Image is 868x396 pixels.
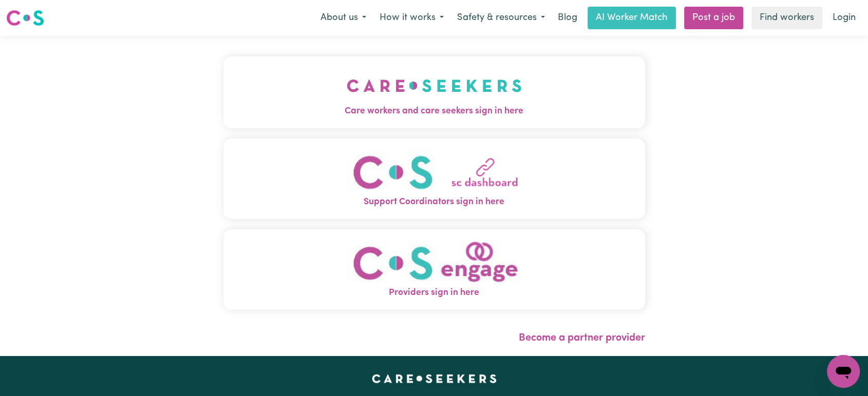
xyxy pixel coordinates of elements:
[6,9,44,27] img: Careseekers logo
[372,374,497,383] a: Careseekers home page
[223,286,645,300] span: Providers sign in here
[223,229,645,310] button: Providers sign in here
[519,333,645,343] a: Become a partner provider
[827,355,860,388] iframe: Button to launch messaging window
[751,7,822,29] a: Find workers
[223,195,645,209] span: Support Coordinators sign in here
[373,7,450,29] button: How it works
[552,7,583,29] a: Blog
[314,7,373,29] button: About us
[588,7,676,29] a: AI Worker Match
[826,7,862,29] a: Login
[223,105,645,118] span: Care workers and care seekers sign in here
[223,138,645,219] button: Support Coordinators sign in here
[6,6,44,30] a: Careseekers logo
[450,7,552,29] button: Safety & resources
[684,7,743,29] a: Post a job
[223,56,645,128] button: Care workers and care seekers sign in here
